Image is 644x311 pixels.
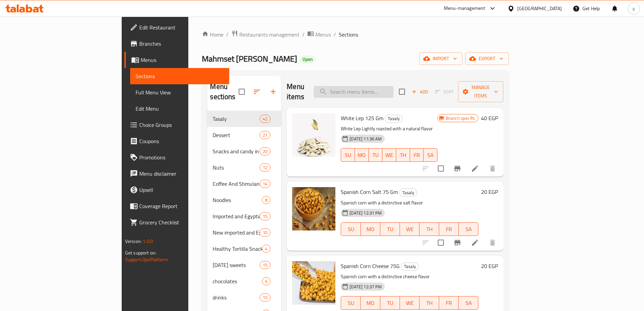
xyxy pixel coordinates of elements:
[287,82,306,102] h2: Menu items
[307,30,331,39] a: Menus
[344,150,352,160] span: SU
[213,212,260,220] span: Imported and Egyptian games
[422,298,436,308] span: TH
[213,245,262,253] span: Healthy Tortilla Snacks
[262,246,270,252] span: 4
[484,160,501,177] button: delete
[341,187,398,197] span: Spanish Corn Salt 75 Gm
[136,88,224,96] span: Full Menu View
[403,298,417,308] span: WE
[124,214,229,230] a: Grocery Checklist
[139,202,224,210] span: Coverage Report
[302,30,305,39] li: /
[124,182,229,198] a: Upsell
[260,115,270,123] div: items
[385,150,393,160] span: WE
[260,131,270,139] div: items
[213,228,260,237] span: New imported and Egyptian work
[260,228,270,237] div: items
[341,222,361,236] button: SU
[355,148,369,162] button: MO
[260,147,270,155] div: items
[369,148,383,162] button: TU
[207,143,281,159] div: Snacks and candy in different shapes depending on the available shapes.20
[300,57,315,62] span: Open
[213,277,262,285] div: chocolates
[213,115,260,123] span: Tasaly
[235,85,249,99] span: Select all sections
[124,52,229,68] a: Menus
[139,137,224,145] span: Coupons
[347,210,384,216] span: [DATE] 12:31 PM
[260,148,270,155] span: 20
[213,163,260,172] div: Nuts
[260,294,270,301] span: 15
[292,261,335,305] img: Spanish Corn Cheese 75G
[207,208,281,224] div: Imported and Egyptian games15
[207,289,281,306] div: drinks15
[207,241,281,257] div: Healthy Tortilla Snacks4
[260,132,270,138] span: 21
[442,224,456,234] span: FR
[471,239,479,247] a: Edit menu item
[439,222,459,236] button: FR
[249,84,265,100] span: Sort sections
[413,150,421,160] span: FR
[130,68,229,84] a: Sections
[341,261,400,271] span: Spanish Corn Cheese 75G
[431,87,458,97] span: Select section first
[207,176,281,192] div: Coffee And Stimulants14
[124,36,229,52] a: Branches
[130,84,229,101] a: Full Menu View
[424,148,437,162] button: SA
[125,248,156,257] span: Get support on:
[396,148,410,162] button: TH
[410,148,424,162] button: FR
[260,261,270,269] div: items
[292,187,335,230] img: Spanish Corn Salt 75 Gm
[399,150,407,160] span: TH
[341,296,361,310] button: SU
[341,199,478,207] p: Spanish corn with a distinctive salt flavor
[380,296,400,310] button: TU
[260,181,270,187] span: 14
[341,148,355,162] button: SU
[260,229,270,236] span: 10
[409,87,431,97] span: Add item
[239,30,300,39] span: Restaurants management
[461,298,476,308] span: SA
[395,85,409,99] span: Select section
[442,298,456,308] span: FR
[363,298,378,308] span: MO
[401,263,419,271] div: Tasaly
[125,255,168,264] a: Support.OpsPlatform
[420,222,439,236] button: TH
[358,150,366,160] span: MO
[471,54,503,63] span: export
[124,149,229,165] a: Promotions
[344,298,358,308] span: SU
[443,115,478,121] span: Branch specific
[439,296,459,310] button: FR
[207,111,281,127] div: Tasaly42
[411,88,429,96] span: Add
[481,113,498,123] h6: 40 EGP
[136,72,224,80] span: Sections
[207,192,281,208] div: Noodles8
[139,186,224,194] span: Upsell
[383,224,397,234] span: TU
[213,131,260,139] span: Dessert
[422,224,436,234] span: TH
[124,133,229,149] a: Coupons
[458,81,503,102] button: Manage items
[262,278,270,285] span: 6
[471,164,479,173] a: Edit menu item
[213,196,262,204] div: Noodles
[143,237,153,246] span: 1.0.0
[213,293,260,302] div: drinks
[361,296,380,310] button: MO
[260,180,270,188] div: items
[363,224,378,234] span: MO
[315,30,331,39] span: Menus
